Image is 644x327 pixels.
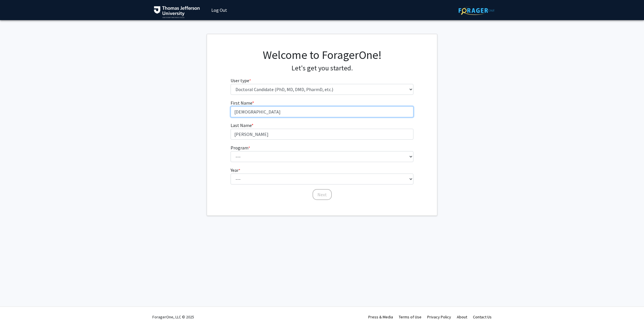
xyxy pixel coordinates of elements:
span: First Name [231,100,252,106]
img: Thomas Jefferson University Logo [154,6,200,18]
img: ForagerOne Logo [459,6,494,15]
h4: Let's get you started. [231,64,414,72]
button: Next [313,189,332,200]
h1: Welcome to ForagerOne! [231,48,414,62]
div: ForagerOne, LLC © 2025 [152,307,194,327]
a: Press & Media [368,314,393,320]
label: Year [231,167,240,174]
label: User type [231,77,251,84]
iframe: Chat [4,301,24,323]
a: About [457,314,467,320]
a: Terms of Use [399,314,421,320]
label: Program [231,144,250,151]
span: Last Name [231,122,252,128]
a: Privacy Policy [427,314,451,320]
a: Contact Us [473,314,492,320]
